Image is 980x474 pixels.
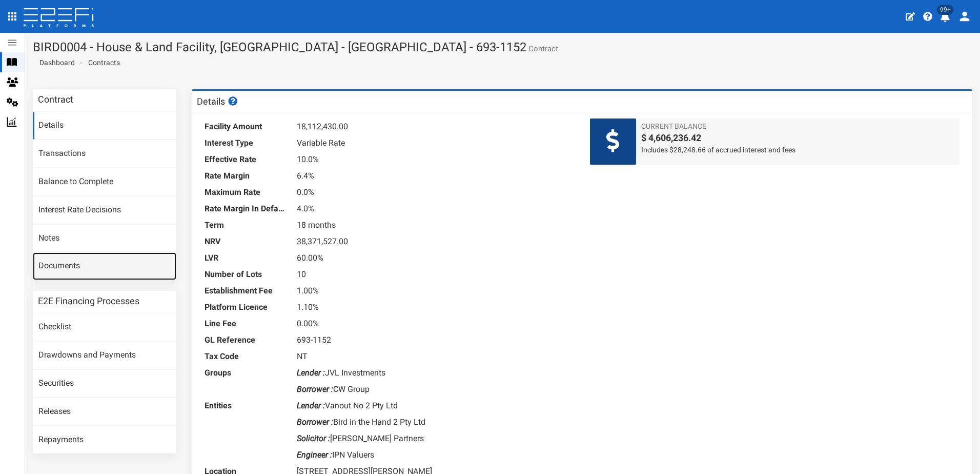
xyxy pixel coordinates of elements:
dd: Bird in the Hand 2 Pty Ltd [297,414,574,430]
h1: BIRD0004 - House & Land Facility, [GEOGRAPHIC_DATA] - [GEOGRAPHIC_DATA] - 693-1152 [33,41,972,54]
dt: Line Fee [205,315,287,332]
a: Balance to Complete [33,168,176,196]
dd: 1.10% [297,299,574,315]
h3: E2E Financing Processes [38,297,139,306]
dt: NRV [205,233,287,250]
i: Lender : [297,401,325,410]
dt: Facility Amount [205,118,287,135]
dd: 18,112,430.00 [297,118,574,135]
a: Transactions [33,140,176,168]
dd: 10 [297,266,574,283]
span: Dashboard [35,58,75,67]
dt: Entities [205,398,287,414]
span: Current Balance [641,121,954,131]
i: Borrower : [297,417,333,427]
dt: Number of Lots [205,266,287,283]
dd: NT [297,348,574,365]
a: Dashboard [35,57,75,68]
dd: 693-1152 [297,332,574,348]
dd: 1.00% [297,283,574,299]
a: Drawdowns and Payments [33,342,176,369]
dd: IPN Valuers [297,447,574,463]
a: Repayments [33,426,176,454]
dd: 60.00% [297,250,574,266]
dt: Rate Margin [205,168,287,184]
h3: Details [197,96,239,106]
a: Contracts [88,57,120,68]
span: Includes $28,248.66 of accrued interest and fees [641,145,954,155]
i: Solicitor : [297,433,330,443]
dt: Term [205,217,287,233]
dd: 6.4% [297,168,574,184]
dd: 38,371,527.00 [297,233,574,250]
dd: 0.0% [297,184,574,201]
dd: 18 months [297,217,574,233]
dd: CW Group [297,381,574,398]
dt: GL Reference [205,332,287,348]
a: Documents [33,252,176,280]
dd: [PERSON_NAME] Partners [297,430,574,447]
dd: Vanout No 2 Pty Ltd [297,398,574,414]
a: Notes [33,225,176,252]
dt: Platform Licence [205,299,287,315]
small: Contract [526,45,558,53]
a: Interest Rate Decisions [33,196,176,224]
dd: 0.00% [297,315,574,332]
i: Lender : [297,368,325,378]
dd: JVL Investments [297,365,574,381]
dt: Tax Code [205,348,287,365]
dt: Groups [205,365,287,381]
i: Borrower : [297,384,333,394]
dt: Rate Margin In Default [205,201,287,217]
dt: LVR [205,250,287,266]
a: Releases [33,398,176,426]
dt: Interest Type [205,135,287,151]
dd: 10.0% [297,151,574,168]
a: Securities [33,370,176,398]
dt: Effective Rate [205,151,287,168]
h3: Contract [38,95,73,104]
a: Checklist [33,313,176,341]
span: $ 4,606,236.42 [641,131,954,145]
dd: 4.0% [297,201,574,217]
i: Engineer : [297,450,332,460]
a: Details [33,112,176,140]
dt: Establishment Fee [205,283,287,299]
dd: Variable Rate [297,135,574,151]
dt: Maximum Rate [205,184,287,201]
